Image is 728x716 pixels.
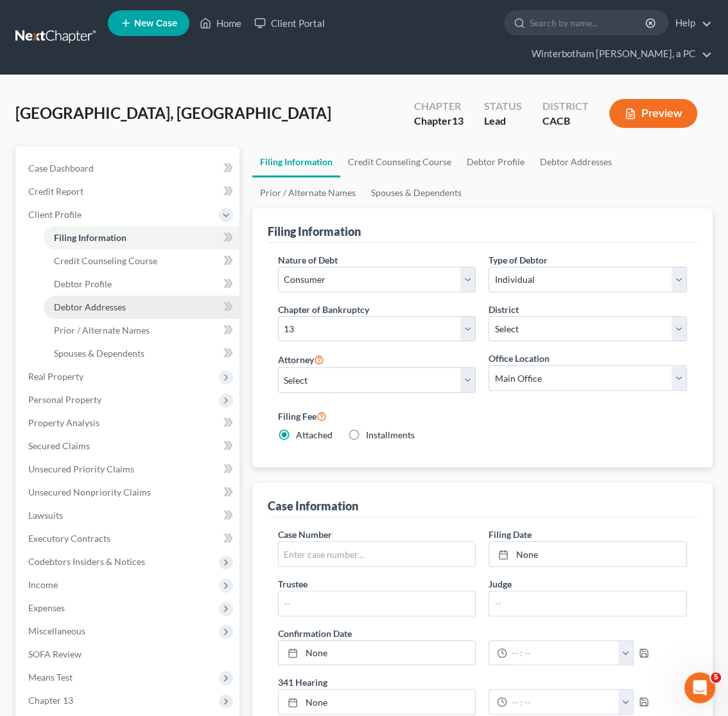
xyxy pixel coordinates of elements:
span: Case Dashboard [28,163,94,174]
span: Personal Property [28,394,101,405]
a: Spouses & Dependents [363,177,469,208]
div: CACB [542,114,589,129]
a: Prior / Alternate Names [252,177,363,208]
span: Spouses & Dependents [54,348,144,359]
label: 341 Hearing [272,676,693,689]
a: Property Analysis [18,411,239,434]
a: None [279,641,476,665]
a: Secured Claims [18,434,239,458]
span: Unsecured Nonpriority Claims [28,487,151,497]
div: Case Information [268,498,358,514]
span: Prior / Alternate Names [54,325,150,336]
a: Prior / Alternate Names [44,319,239,342]
iframe: Intercom live chat [684,672,715,703]
div: Chapter [414,114,464,129]
a: Unsecured Nonpriority Claims [18,481,239,504]
div: Status [484,99,522,114]
span: Property Analysis [28,417,100,428]
span: Means Test [28,672,73,683]
a: Debtor Profile [44,273,239,296]
span: Client Profile [28,209,82,220]
a: Client Portal [248,12,331,35]
button: Preview [609,99,697,128]
span: Installments [366,429,415,440]
label: Confirmation Date [272,627,693,640]
span: Expenses [28,602,65,613]
span: Secured Claims [28,440,90,451]
a: Spouses & Dependents [44,342,239,365]
div: Chapter [414,99,464,114]
input: -- : -- [507,641,618,665]
span: SOFA Review [28,649,82,659]
div: District [542,99,589,114]
a: Debtor Profile [459,147,532,177]
span: New Case [134,19,177,28]
span: Debtor Addresses [54,301,126,312]
div: Lead [484,114,522,129]
a: Debtor Addresses [532,147,620,177]
a: Unsecured Priority Claims [18,458,239,481]
label: Filing Fee [278,408,687,424]
input: Search by name... [530,11,647,35]
a: SOFA Review [18,643,239,666]
a: None [489,542,686,566]
a: Winterbotham [PERSON_NAME], a PC [525,42,712,66]
span: Credit Report [28,186,83,197]
label: Filing Date [489,528,532,541]
span: Codebtors Insiders & Notices [28,556,145,567]
a: Filing Information [252,147,340,177]
a: None [279,690,476,714]
label: Nature of Debt [278,253,338,267]
span: Miscellaneous [28,625,85,636]
span: Chapter 13 [28,695,73,706]
input: -- [489,591,686,616]
span: Income [28,579,58,590]
a: Help [669,12,712,35]
span: Real Property [28,371,83,382]
a: Credit Counseling Course [340,147,459,177]
input: -- [279,591,476,616]
a: Filing Information [44,226,239,249]
a: Debtor Addresses [44,296,239,319]
span: [GEOGRAPHIC_DATA], [GEOGRAPHIC_DATA] [15,103,331,122]
span: Filing Information [54,232,126,243]
label: Case Number [278,528,332,541]
label: Office Location [489,352,550,365]
label: Trustee [278,577,308,591]
a: Credit Report [18,180,239,203]
a: Credit Counseling Course [44,249,239,273]
div: Filing Information [268,224,361,239]
label: District [489,303,519,316]
span: Executory Contracts [28,533,110,544]
a: Lawsuits [18,504,239,527]
label: Judge [489,577,512,591]
label: Chapter of Bankruptcy [278,303,369,316]
input: -- : -- [507,690,618,714]
span: Unsecured Priority Claims [28,463,134,474]
span: Credit Counseling Course [54,255,157,266]
span: 5 [711,672,721,683]
a: Executory Contracts [18,527,239,550]
a: Home [193,12,248,35]
span: Lawsuits [28,510,63,521]
span: Debtor Profile [54,278,112,289]
a: Case Dashboard [18,157,239,180]
span: 13 [452,114,464,127]
label: Type of Debtor [489,253,548,267]
label: Attorney [278,352,324,367]
span: Attached [296,429,333,440]
input: Enter case number... [279,542,476,566]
